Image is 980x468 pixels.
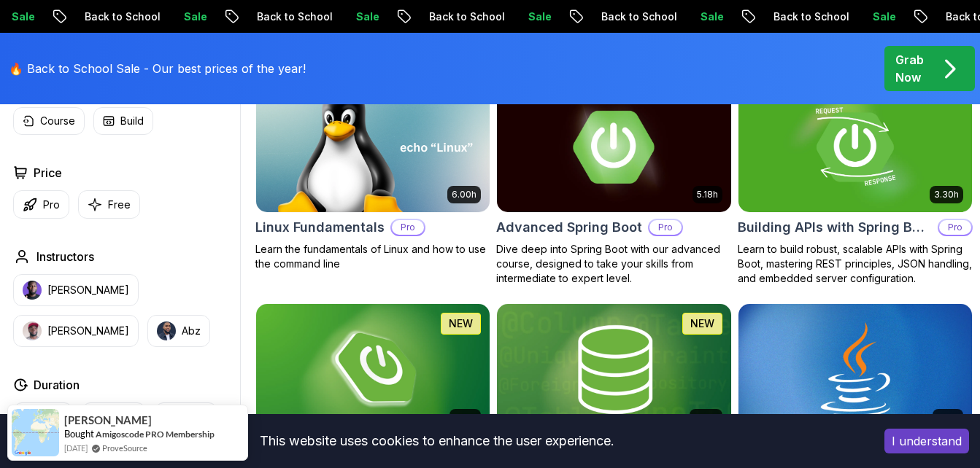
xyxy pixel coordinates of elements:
[738,242,973,286] p: Learn to build robust, scalable APIs with Spring Boot, mastering REST principles, JSON handling, ...
[82,402,146,430] button: 1-3 Hours
[64,414,152,426] span: [PERSON_NAME]
[34,376,80,394] h2: Duration
[697,189,718,200] p: 5.18h
[496,242,731,286] p: Dive deep into Spring Boot with our advanced course, designed to take your skills from intermedia...
[694,412,718,424] p: 6.65h
[496,217,642,238] h2: Advanced Spring Boot
[13,190,69,219] button: Pro
[182,324,201,338] p: Abz
[494,9,593,24] p: Back to School
[102,442,147,454] a: ProveSource
[36,248,94,265] h2: Instructors
[496,81,731,286] a: Advanced Spring Boot card5.18hAdvanced Spring BootProDive deep into Spring Boot with our advanced...
[93,107,153,135] button: Build
[108,198,131,212] p: Free
[13,274,139,306] button: instructor img[PERSON_NAME]
[765,9,812,24] p: Sale
[13,402,73,430] button: 0-1 Hour
[649,220,682,235] p: Pro
[491,79,736,216] img: Advanced Spring Boot card
[452,189,477,200] p: 6.00h
[155,402,217,430] button: +3 Hours
[454,412,477,424] p: 1.67h
[255,217,385,238] h2: Linux Fundamentals
[43,198,60,212] p: Pro
[13,315,139,347] button: instructor img[PERSON_NAME]
[421,9,468,24] p: Sale
[738,81,973,286] a: Building APIs with Spring Boot card3.30hBuilding APIs with Spring BootProLearn to build robust, s...
[255,242,490,271] p: Learn the fundamentals of Linux and how to use the command line
[96,429,215,440] a: Amigoscode PRO Membership
[150,9,249,24] p: Back to School
[120,114,144,128] p: Build
[249,9,296,24] p: Sale
[895,51,924,86] p: Grab Now
[40,114,75,128] p: Course
[77,9,123,24] p: Sale
[738,82,972,212] img: Building APIs with Spring Boot card
[157,321,176,340] img: instructor img
[738,217,932,238] h2: Building APIs with Spring Boot
[392,220,424,235] p: Pro
[78,190,140,219] button: Free
[147,315,210,347] button: instructor imgAbz
[64,442,88,454] span: [DATE]
[34,164,62,182] h2: Price
[937,412,959,424] p: 2.41h
[939,220,971,235] p: Pro
[64,428,94,440] span: Bought
[256,82,490,212] img: Linux Fundamentals card
[934,189,959,200] p: 3.30h
[593,9,640,24] p: Sale
[322,9,421,24] p: Back to School
[12,409,59,456] img: provesource social proof notification image
[11,425,863,457] div: This website uses cookies to enhance the user experience.
[23,281,42,300] img: instructor img
[884,429,969,453] button: Accept cookies
[47,324,129,338] p: [PERSON_NAME]
[838,9,938,24] p: Back to School
[690,316,714,331] p: NEW
[255,81,490,271] a: Linux Fundamentals card6.00hLinux FundamentalsProLearn the fundamentals of Linux and how to use t...
[449,316,473,331] p: NEW
[47,283,129,297] p: [PERSON_NAME]
[738,304,972,434] img: Java for Beginners card
[23,321,42,340] img: instructor img
[9,60,306,77] p: 🔥 Back to School Sale - Our best prices of the year!
[497,304,730,434] img: Spring Data JPA card
[666,9,765,24] p: Back to School
[13,107,85,135] button: Course
[256,304,490,434] img: Spring Boot for Beginners card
